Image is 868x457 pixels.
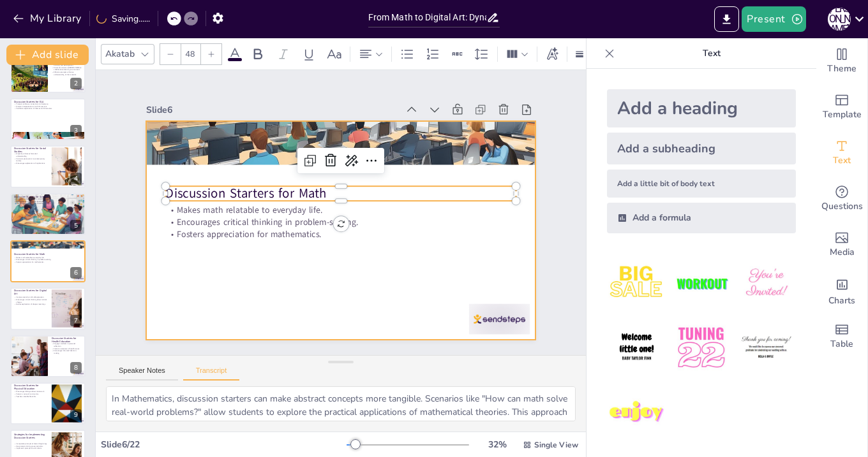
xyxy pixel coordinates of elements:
[10,382,86,424] div: https://cdn.sendsteps.com/images/logo/sendsteps_logo_white.pnghttps://cdn.sendsteps.com/images/lo...
[177,132,516,258] p: Discussion Starters for Math
[70,78,82,89] div: 2
[10,240,86,282] div: https://cdn.sendsteps.com/images/logo/sendsteps_logo_white.pnghttps://cdn.sendsteps.com/images/lo...
[14,147,48,154] p: Discussion Starters for Social Studies
[14,296,48,299] p: Inspires creativity and self-expression.
[607,133,796,164] div: Add a subheading
[830,245,855,259] span: Media
[816,84,867,130] div: Add ready made slides
[70,362,82,374] div: 8
[714,6,739,32] button: Export to PowerPoint
[620,38,804,69] p: Text
[14,442,48,445] p: Incorporate prompts at lesson beginnings.
[14,261,82,263] p: Fosters appreciation for mathematics.
[14,163,48,165] p: Encourages exploration of implications.
[503,44,532,64] div: Column Count
[52,337,82,344] p: Discussion Starters for Health Education
[52,349,82,354] p: Encourages informed decision-making.
[10,98,86,140] div: https://cdn.sendsteps.com/images/logo/sendsteps_logo_white.pnghttps://cdn.sendsteps.com/images/lo...
[828,8,851,31] div: [PERSON_NAME]
[52,71,82,75] p: Effective prompts enhance understanding of the material.
[14,108,82,110] p: Facilitates exploration of themes and characters.
[14,395,48,398] p: Teaches valuable life skills.
[70,125,82,136] div: 3
[828,294,855,308] span: Charts
[816,314,867,359] div: Add a table
[671,318,731,377] img: 5.jpeg
[96,13,150,25] div: Saving......
[70,409,82,421] div: 9
[166,173,503,293] p: Fosters appreciation for mathematics.
[14,391,48,393] p: Encourages dialogue about teamwork.
[482,439,513,451] div: 32 %
[183,366,240,381] button: Transcript
[10,8,87,29] button: My Library
[607,170,796,198] div: Add a little bit of body text
[14,200,82,203] p: Encourages formulation of hypotheses.
[14,432,48,439] p: Strategies for Implementing Discussion Starters
[607,203,796,233] div: Add a formula
[607,318,666,377] img: 4.jpeg
[830,337,853,351] span: Table
[816,130,867,176] div: Add text boxes
[14,289,48,296] p: Discussion Starters for Digital Art
[671,254,731,313] img: 2.jpeg
[14,384,48,391] p: Discussion Starters for Physical Education
[14,256,82,259] p: Makes math relatable to everyday life.
[14,445,48,447] p: Use prompts during group activities.
[14,299,48,303] p: Encourages critical thinking about artistic choices.
[14,447,48,449] p: Implement prompts as exit tickets.
[816,222,867,268] div: Add images, graphics, shapes or video
[103,45,137,62] div: Akatab
[70,220,82,231] div: 5
[106,366,178,381] button: Speaker Notes
[14,103,82,105] p: Prompts enhance connections to literature.
[816,176,867,222] div: Get real-time input from your audience
[14,194,82,198] p: Discussion Starters for Science
[10,193,86,235] div: https://cdn.sendsteps.com/images/logo/sendsteps_logo_white.pnghttps://cdn.sendsteps.com/images/lo...
[14,153,48,157] p: Empathy enhances historical understanding.
[542,44,562,64] div: Text effects
[10,335,86,377] div: https://cdn.sendsteps.com/images/logo/sendsteps_logo_white.pnghttps://cdn.sendsteps.com/images/lo...
[827,62,857,76] span: Theme
[14,202,82,205] p: Enhances understanding of scientific concepts.
[368,8,487,27] input: Insert title
[737,318,796,377] img: 6.jpeg
[52,66,82,70] p: Discussion starters [PERSON_NAME] a collaborative learning environment.
[186,49,428,138] div: Slide 6
[14,100,82,104] p: Discussion Starters for ELA
[607,383,666,442] img: 7.jpeg
[14,252,82,256] p: Discussion Starters for Math
[173,150,510,270] p: Makes math relatable to everyday life.
[737,254,796,313] img: 3.jpeg
[742,6,805,32] button: Present
[14,157,48,162] p: Connects past events to contemporary society.
[14,259,82,261] p: Encourages critical thinking in problem-solving.
[534,440,578,450] span: Single View
[816,38,867,84] div: Change the overall theme
[52,342,82,347] p: Engages students in personal reflection.
[70,267,82,279] div: 6
[607,254,666,313] img: 1.jpeg
[833,154,851,168] span: Text
[70,315,82,326] div: 7
[816,268,867,314] div: Add charts and graphs
[823,108,862,122] span: Template
[106,386,576,421] textarea: In Mathematics, discussion starters can make abstract concepts more tangible. Scenarios like "How...
[10,287,86,330] div: https://cdn.sendsteps.com/images/logo/sendsteps_logo_white.pnghttps://cdn.sendsteps.com/images/lo...
[828,6,851,32] button: [PERSON_NAME]
[10,50,86,92] div: 2
[14,105,82,108] p: Diverse interpretations enrich discussions.
[607,89,796,127] div: Add a heading
[52,347,82,350] p: Fosters awareness of health issues.
[70,173,82,184] div: 4
[14,198,82,200] p: Promotes critical analysis in scientific thinking.
[101,439,347,451] div: Slide 6 / 22
[821,199,863,214] span: Questions
[10,145,86,187] div: https://cdn.sendsteps.com/images/logo/sendsteps_logo_white.pnghttps://cdn.sendsteps.com/images/lo...
[14,303,48,306] p: Guides exploration of deeper meanings.
[6,45,89,65] button: Add slide
[14,393,48,395] p: Fosters a sense of community.
[572,44,587,64] div: Border settings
